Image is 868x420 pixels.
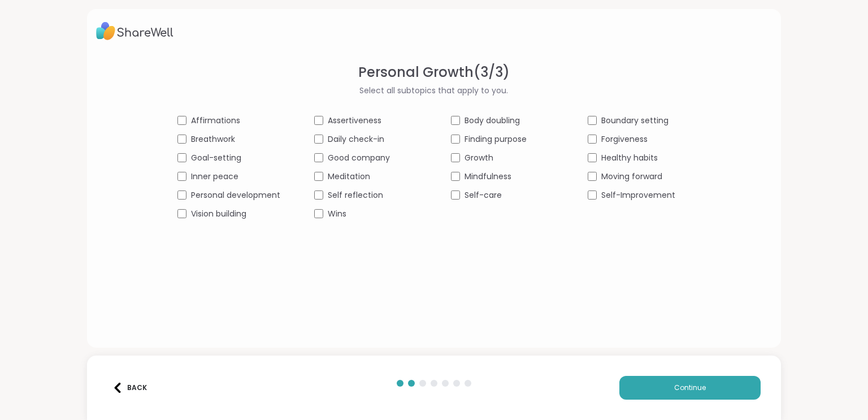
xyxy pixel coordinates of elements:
img: ShareWell Logo [96,18,173,44]
span: Affirmations [191,115,240,127]
span: Self-care [465,189,502,201]
span: Wins [328,208,346,220]
span: Select all subtopics that apply to you. [359,85,508,97]
span: Moving forward [601,171,662,183]
span: Finding purpose [465,133,527,145]
span: Daily check-in [328,133,384,145]
span: Goal-setting [191,152,241,164]
span: Mindfulness [465,171,511,183]
span: Personal development [191,189,280,201]
button: Back [107,376,153,400]
span: Inner peace [191,171,238,183]
span: Growth [465,152,493,164]
span: Healthy habits [601,152,658,164]
span: Body doubling [465,115,520,127]
span: Self reflection [328,189,383,201]
div: Back [112,383,147,393]
span: Good company [328,152,390,164]
span: Boundary setting [601,115,669,127]
span: Meditation [328,171,370,183]
span: Personal Growth ( 3 / 3 ) [358,62,510,83]
span: Vision building [191,208,246,220]
button: Continue [619,376,761,400]
span: Breathwork [191,133,235,145]
span: Assertiveness [328,115,381,127]
span: Continue [674,383,706,393]
span: Self-Improvement [601,189,675,201]
span: Forgiveness [601,133,648,145]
